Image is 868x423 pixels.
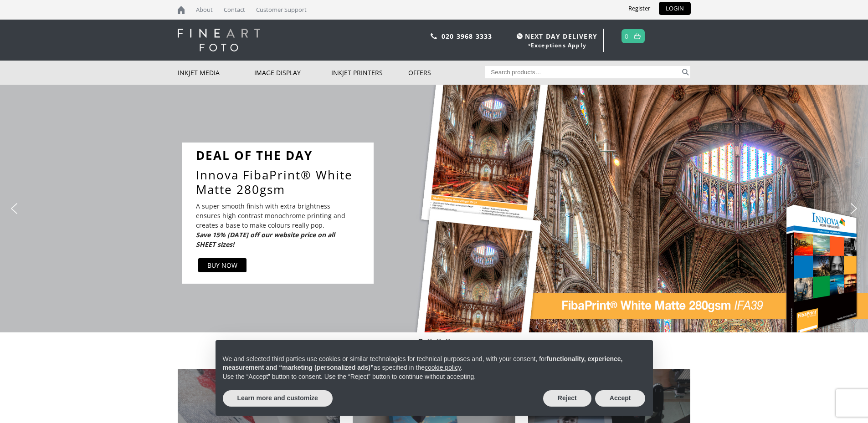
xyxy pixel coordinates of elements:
a: Innova FibaPrint® White Matte 280gsm [196,168,369,196]
a: Offers [408,61,485,85]
a: 020 3968 3333 [442,32,493,41]
p: A super-smooth finish with extra brightness ensures high contrast monochrome printing and creates... [196,201,346,249]
img: next arrow [847,201,861,216]
img: time.svg [517,33,523,39]
button: Accept [595,390,646,407]
a: Image Display [254,61,331,85]
div: Notice [208,333,660,423]
a: DEAL OF THE DAY [196,147,369,163]
i: Save 15% [DATE] off our website price on all SHEET sizes! [196,230,335,249]
div: BUY NOW [207,260,237,270]
a: Inkjet Media [178,61,255,85]
a: 0 [625,30,629,43]
a: Exceptions Apply [531,41,586,49]
button: Learn more and customize [223,390,333,407]
a: Register [621,2,657,15]
strong: functionality, experience, measurement and “marketing (personalized ads)” [223,355,623,372]
p: We and selected third parties use cookies or similar technologies for technical purposes and, wit... [223,355,646,372]
p: Use the “Accept” button to consent. Use the “Reject” button to continue without accepting. [223,372,646,382]
span: NEXT DAY DELIVERY [514,31,597,41]
img: phone.svg [431,33,437,39]
a: cookie policy [425,364,461,371]
input: Search products… [485,66,680,78]
img: logo-white.svg [178,29,260,51]
a: LOGIN [659,2,691,15]
a: BUY NOW [198,258,247,272]
img: previous arrow [7,201,21,216]
a: Inkjet Printers [331,61,408,85]
img: basket.svg [634,33,641,39]
button: Reject [543,390,591,407]
button: Search [680,66,691,78]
